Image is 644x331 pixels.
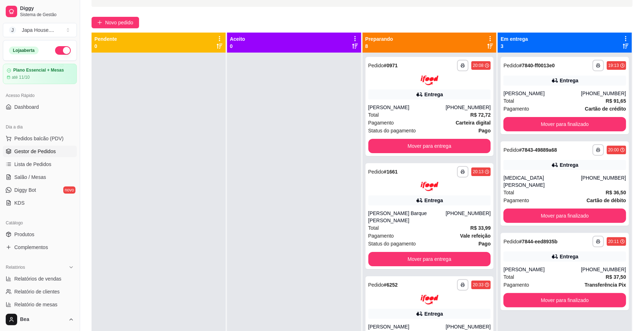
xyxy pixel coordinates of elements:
strong: Pago [478,241,491,247]
span: Sistema de Gestão [20,12,74,18]
span: Pedido [368,169,384,175]
span: Relatórios [6,264,25,270]
a: Dashboard [3,101,77,113]
a: Plano Essencial + Mesasaté 11/10 [3,64,77,84]
span: Diggy [20,5,74,12]
span: Dashboard [14,103,39,111]
strong: Transferência Pix [585,282,626,288]
div: Entrega [560,253,579,260]
div: [PHONE_NUMBER] [446,210,491,224]
div: [PHONE_NUMBER] [446,323,491,330]
p: 3 [501,43,528,50]
span: Pagamento [368,119,394,127]
div: 20:00 [608,147,619,153]
a: Relatórios de vendas [3,273,77,284]
strong: # 1661 [384,169,398,175]
div: Entrega [560,161,579,169]
div: Dia a dia [3,121,77,133]
button: Mover para finalizado [503,209,626,223]
button: Alterar Status [55,46,71,55]
div: [PHONE_NUMBER] [581,90,626,97]
a: Gestor de Pedidos [3,146,77,157]
strong: R$ 91,65 [606,98,626,104]
span: Relatório de mesas [14,301,58,308]
div: Entrega [560,77,579,84]
div: [MEDICAL_DATA][PERSON_NAME] [503,174,581,189]
button: Novo pedido [92,17,139,28]
strong: R$ 36,50 [606,190,626,195]
img: ifood [421,76,438,85]
span: Gestor de Pedidos [14,148,56,155]
button: Mover para finalizado [503,293,626,307]
div: Acesso Rápido [3,90,77,101]
div: [PERSON_NAME] [503,266,581,273]
span: Bea [20,316,65,323]
span: Produtos [14,231,34,238]
span: Pedido [368,63,384,68]
div: 20:13 [473,169,483,175]
div: [PERSON_NAME] [368,323,446,330]
span: Pedido [503,239,519,244]
span: Pagamento [368,232,394,240]
div: [PERSON_NAME] [503,90,581,97]
strong: Cartão de crédito [585,106,626,112]
strong: # 7840-ff0013e0 [519,63,555,68]
strong: R$ 33,99 [470,225,491,231]
strong: R$ 37,50 [606,274,626,280]
p: 0 [230,43,245,50]
span: Pedido [368,282,384,288]
span: plus [97,20,102,25]
p: Aceito [230,35,245,43]
span: Pedido [503,147,519,153]
a: KDS [3,197,77,209]
span: Total [503,273,514,281]
div: 19:13 [608,63,619,68]
span: Pedidos balcão (PDV) [14,135,64,142]
span: Status do pagamento [368,240,416,248]
p: Pendente [94,35,117,43]
div: [PERSON_NAME] Barque [PERSON_NAME] [368,210,446,224]
button: Mover para entrega [368,252,491,266]
a: Lista de Pedidos [3,159,77,170]
span: Relatórios de vendas [14,275,62,282]
button: Select a team [3,23,77,37]
strong: # 6252 [384,282,398,288]
span: Novo pedido [105,19,133,26]
button: Bea [3,311,77,328]
p: 8 [365,43,393,50]
span: Pedido [503,63,519,68]
a: Produtos [3,229,77,240]
img: ifood [421,182,438,191]
span: Complementos [14,244,48,251]
div: Japa House. ... [22,26,54,34]
span: Relatório de clientes [14,288,60,295]
article: até 11/10 [12,74,30,80]
div: [PERSON_NAME] [368,104,446,111]
a: Complementos [3,242,77,253]
p: 0 [94,43,117,50]
div: Loja aberta [9,47,39,54]
a: Diggy Botnovo [3,184,77,196]
span: Total [503,97,514,105]
div: Catálogo [3,217,77,229]
div: [PHONE_NUMBER] [446,104,491,111]
div: Entrega [424,197,443,204]
a: Relatório de mesas [3,299,77,310]
span: KDS [14,199,25,206]
p: Em entrega [501,35,528,43]
div: 20:33 [473,282,483,288]
img: ifood [421,295,438,305]
strong: Cartão de débito [587,198,626,203]
strong: Carteira digital [456,120,491,126]
span: Pagamento [503,281,529,289]
div: 20:11 [608,239,619,244]
span: Total [368,224,379,232]
strong: Vale refeição [460,233,491,239]
a: Salão / Mesas [3,171,77,183]
span: Salão / Mesas [14,174,46,181]
article: Plano Essencial + Mesas [13,68,64,73]
button: Mover para entrega [368,139,491,153]
span: Diggy Bot [14,186,36,194]
span: Total [503,189,514,196]
div: 20:08 [473,63,483,68]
